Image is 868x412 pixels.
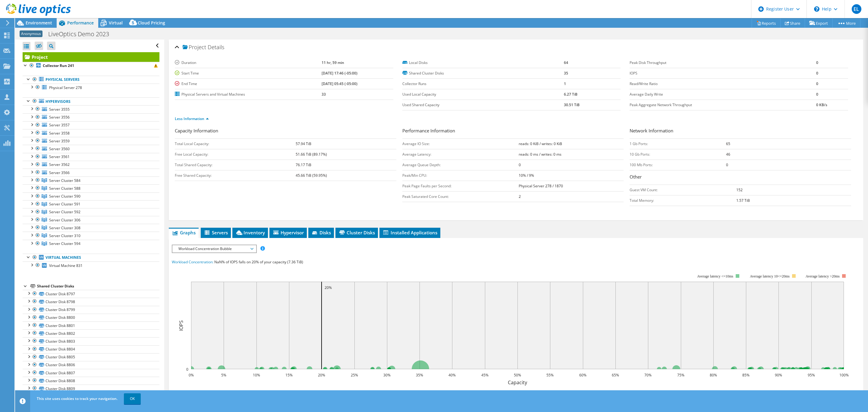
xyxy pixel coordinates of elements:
[49,115,70,120] span: Server 3556
[183,44,206,50] span: Project
[23,232,159,239] a: Server Cluster 310
[579,372,587,378] text: 60%
[23,62,159,70] a: Collector Run 241
[296,162,311,167] b: 76.17 TiB
[296,152,327,157] b: 51.66 TiB (89.17%)
[402,70,564,76] label: Shared Cluster Disks
[630,81,816,87] label: Read/Write Ratio
[49,154,70,159] span: Server 3561
[23,184,159,192] a: Server Cluster 588
[46,31,118,37] h1: LiveOptics Demo 2023
[23,192,159,200] a: Server Cluster 590
[124,393,141,404] a: OK
[816,92,818,97] b: 0
[175,127,396,135] h3: Capacity Information
[808,372,815,378] text: 95%
[742,372,750,378] text: 85%
[519,162,521,167] b: 0
[839,372,849,378] text: 100%
[175,170,296,181] td: Free Shared Capacity:
[630,138,726,149] td: 1 Gb Ports:
[564,92,577,97] b: 6.27 TiB
[49,85,82,90] span: Physical Server 278
[23,369,159,377] a: Cluster Disk 8807
[710,372,717,378] text: 80%
[23,337,159,345] a: Cluster Disk 8803
[49,194,80,199] span: Server Cluster 590
[49,146,70,151] span: Server 3560
[23,169,159,176] a: Server 3566
[816,81,818,86] b: 0
[49,178,80,183] span: Server Cluster 584
[23,105,159,113] a: Server 3555
[235,230,265,236] span: Inventory
[175,160,296,170] td: Total Shared Capacity:
[780,18,805,28] a: Share
[402,160,519,170] td: Average Queue Depth:
[178,320,184,331] text: IOPS
[322,81,357,86] b: [DATE] 05:45 (-05:00)
[49,209,80,214] span: Server Cluster 592
[564,81,566,86] b: 1
[519,173,534,178] b: 10% / 9%
[175,81,321,87] label: End Time
[519,194,521,199] b: 2
[382,230,437,236] span: Installed Applications
[325,285,332,290] text: 20%
[736,187,743,192] b: 152
[448,372,456,378] text: 40%
[272,230,304,236] span: Hypervisor
[23,153,159,161] a: Server 3561
[402,191,519,202] td: Peak Saturated Core Count:
[564,60,568,65] b: 64
[564,71,568,76] b: 35
[23,322,159,329] a: Cluster Disk 8801
[208,43,224,51] span: Details
[311,230,331,236] span: Disks
[23,306,159,314] a: Cluster Disk 8799
[519,183,563,189] b: Physical Server 278 / 1870
[172,259,213,265] span: Workload Concentration:
[23,298,159,306] a: Cluster Disk 8798
[23,200,159,208] a: Server Cluster 591
[49,170,70,175] span: Server 3566
[318,372,325,378] text: 20%
[175,149,296,160] td: Free Local Capacity:
[214,259,303,265] span: NaN% of IOPS falls on 20% of your capacity (7.36 TiB)
[23,377,159,385] a: Cluster Disk 8808
[49,263,83,268] span: Virtual Machine 831
[402,170,519,181] td: Peak/Min CPU:
[814,6,819,12] svg: \n
[630,149,726,160] td: 10 Gb Ports:
[37,283,159,290] div: Shared Cluster Disks
[49,217,80,223] span: Server Cluster 306
[37,396,118,401] span: This site uses cookies to track your navigation.
[726,162,728,167] b: 0
[172,230,196,236] span: Graphs
[630,60,816,66] label: Peak Disk Throughput
[726,141,730,146] b: 65
[49,131,70,136] span: Server 3558
[296,141,311,146] b: 57.94 TiB
[23,145,159,153] a: Server 3560
[175,60,321,66] label: Duration
[806,274,840,278] text: Average latency >20ms
[508,379,527,386] text: Capacity
[383,372,391,378] text: 30%
[514,372,521,378] text: 50%
[23,314,159,322] a: Cluster Disk 8800
[852,4,861,14] span: EL
[402,181,519,191] td: Peak Page Faults per Second:
[23,176,159,184] a: Server Cluster 584
[677,372,684,378] text: 75%
[175,116,209,121] a: Less Information
[175,245,253,252] span: Workload Concentration Bubble
[49,186,80,191] span: Server Cluster 588
[23,254,159,261] a: Virtual Machines
[402,102,564,108] label: Used Shared Capacity
[481,372,489,378] text: 45%
[23,52,159,62] a: Project
[402,81,564,87] label: Collector Runs
[186,367,188,372] text: 0
[630,185,736,195] td: Guest VM Count:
